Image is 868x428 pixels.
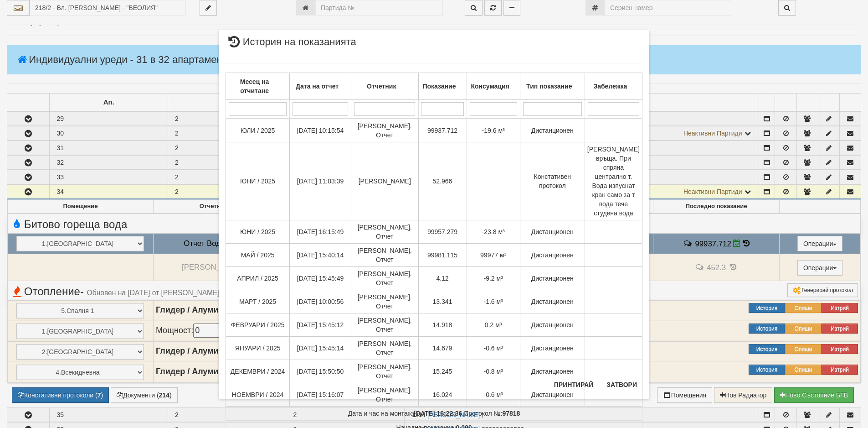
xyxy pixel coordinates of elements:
[520,220,585,243] td: Дистанционен
[351,360,418,383] td: [PERSON_NAME]. Отчет
[585,73,642,99] th: Забележка: No sort applied, activate to apply an ascending sort
[483,298,503,305] span: -1.6 м³
[367,83,396,90] b: Отчетник
[351,383,418,406] td: [PERSON_NAME]. Отчет
[520,313,585,336] td: Дистанционен
[351,336,418,360] td: [PERSON_NAME]. Отчет
[351,313,418,336] td: [PERSON_NAME]. Отчет
[433,344,452,352] span: 14.679
[464,410,520,417] span: Протокол №:
[290,313,351,336] td: [DATE] 15:45:12
[520,360,585,383] td: Дистанционен
[351,220,418,243] td: [PERSON_NAME]. Отчет
[290,142,351,220] td: [DATE] 11:03:39
[290,220,351,243] td: [DATE] 16:15:49
[226,37,356,54] span: История на показанията
[482,127,505,134] span: -19.6 м³
[482,228,505,235] span: -23.8 м³
[427,127,457,134] span: 99937.712
[433,177,452,185] span: 52.966
[290,336,351,360] td: [DATE] 15:45:14
[483,368,503,375] span: -0.8 м³
[427,251,457,259] span: 99981.115
[485,321,502,329] span: 0.2 м³
[433,368,452,375] span: 15.245
[520,383,585,406] td: Дистанционен
[290,383,351,406] td: [DATE] 15:16:07
[226,119,290,142] td: ЮЛИ / 2025
[593,83,627,90] b: Забележка
[436,275,448,282] span: 4.12
[471,83,509,90] b: Консумация
[480,251,506,259] span: 99977 м³
[226,243,290,266] td: МАЙ / 2025
[351,73,418,99] th: Отчетник: No sort applied, activate to apply an ascending sort
[226,406,642,420] td: ,
[433,298,452,305] span: 13.341
[226,336,290,360] td: ЯНУАРИ / 2025
[351,142,418,220] td: [PERSON_NAME]
[520,73,585,99] th: Тип показание: No sort applied, activate to apply an ascending sort
[433,391,452,398] span: 16.024
[351,119,418,142] td: [PERSON_NAME]. Отчет
[423,83,456,90] b: Показание
[226,73,290,99] th: Месец на отчитане: No sort applied, activate to apply an ascending sort
[483,344,503,352] span: -0.6 м³
[226,313,290,336] td: ФЕВРУАРИ / 2025
[520,336,585,360] td: Дистанционен
[467,73,520,99] th: Консумация: No sort applied, activate to apply an ascending sort
[526,83,572,90] b: Тип показание
[240,78,269,94] b: Месец на отчитане
[226,266,290,290] td: АПРИЛ / 2025
[226,142,290,220] td: ЮНИ / 2025
[587,146,640,217] span: [PERSON_NAME] връща. При спряна централно т. Вода изпуснат кран само за т вода тече студена вода
[520,266,585,290] td: Дистанционен
[520,290,585,313] td: Дистанционен
[226,220,290,243] td: ЮНИ / 2025
[290,360,351,383] td: [DATE] 15:50:50
[351,290,418,313] td: [PERSON_NAME]. Отчет
[427,228,457,235] span: 99957.279
[290,73,351,99] th: Дата на отчет: No sort applied, activate to apply an ascending sort
[351,266,418,290] td: [PERSON_NAME]. Отчет
[290,290,351,313] td: [DATE] 10:00:56
[502,410,520,417] strong: 97818
[483,391,503,398] span: -0.6 м³
[290,266,351,290] td: [DATE] 15:45:49
[520,142,585,220] td: Констативен протокол
[290,119,351,142] td: [DATE] 10:15:54
[348,410,462,417] span: Дата и час на монтаж:
[414,410,462,417] strong: [DATE] 16:22:36
[296,83,339,90] b: Дата на отчет
[418,73,467,99] th: Показание: No sort applied, activate to apply an ascending sort
[226,290,290,313] td: МАРТ / 2025
[290,243,351,266] td: [DATE] 15:40:14
[351,243,418,266] td: [PERSON_NAME]. Отчет
[226,383,290,406] td: НОЕМВРИ / 2024
[433,321,452,329] span: 14.918
[483,275,503,282] span: -9.2 м³
[520,243,585,266] td: Дистанционен
[520,119,585,142] td: Дистанционен
[226,360,290,383] td: ДЕКЕМВРИ / 2024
